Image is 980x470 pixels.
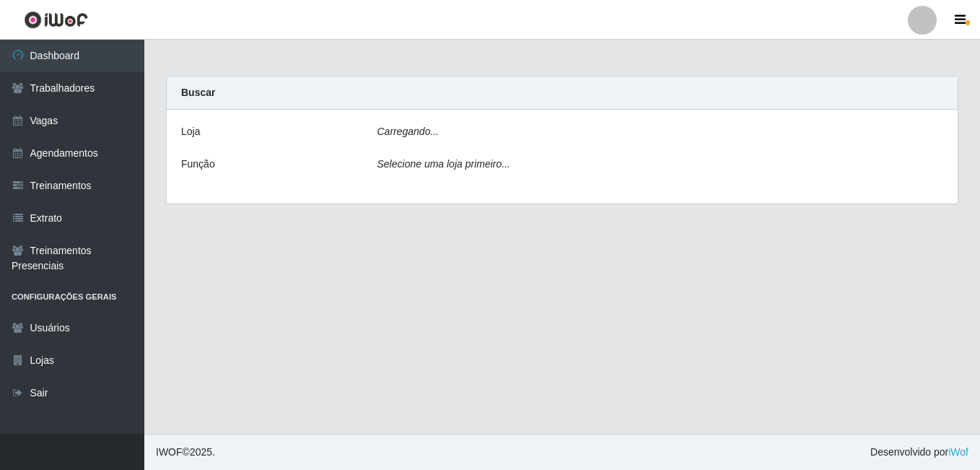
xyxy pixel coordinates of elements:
[181,157,215,172] label: Função
[181,124,200,139] label: Loja
[948,446,968,458] a: iWof
[24,11,88,29] img: CoreUI Logo
[156,446,183,458] span: IWOF
[181,87,215,98] strong: Buscar
[870,445,968,460] span: Desenvolvido por
[377,158,510,170] i: Selecione uma loja primeiro...
[377,126,439,137] i: Carregando...
[156,445,215,460] span: © 2025 .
